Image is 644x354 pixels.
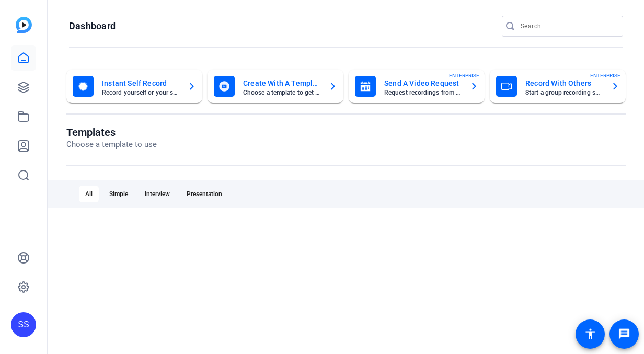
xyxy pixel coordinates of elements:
[66,126,157,139] h1: Templates
[102,89,179,96] mat-card-subtitle: Record yourself or your screen
[16,17,32,33] img: blue-gradient.svg
[384,89,462,96] mat-card-subtitle: Request recordings from anyone, anywhere
[66,139,157,151] p: Choose a template to use
[69,20,116,32] h1: Dashboard
[208,70,343,103] button: Create With A TemplateChoose a template to get started
[521,20,615,32] input: Search
[102,77,179,89] mat-card-title: Instant Self Record
[584,328,596,340] mat-icon: accessibility
[103,186,134,202] div: Simple
[180,186,228,202] div: Presentation
[525,77,603,89] mat-card-title: Record With Others
[525,89,603,96] mat-card-subtitle: Start a group recording session
[490,70,626,103] button: Record With OthersStart a group recording sessionENTERPRISE
[66,70,202,103] button: Instant Self RecordRecord yourself or your screen
[590,72,620,79] span: ENTERPRISE
[79,186,99,202] div: All
[384,77,462,89] mat-card-title: Send A Video Request
[449,72,479,79] span: ENTERPRISE
[243,89,320,96] mat-card-subtitle: Choose a template to get started
[349,70,485,103] button: Send A Video RequestRequest recordings from anyone, anywhereENTERPRISE
[139,186,176,202] div: Interview
[618,328,630,340] mat-icon: message
[11,312,36,337] div: SS
[243,77,320,89] mat-card-title: Create With A Template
